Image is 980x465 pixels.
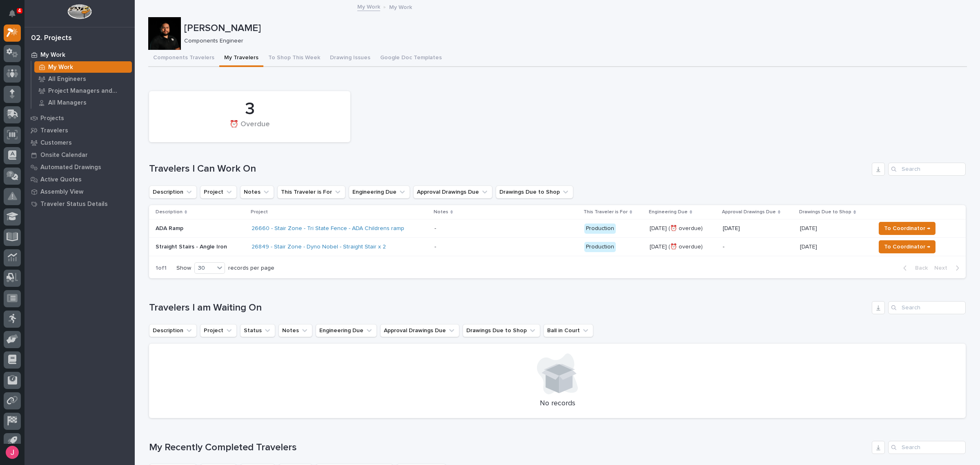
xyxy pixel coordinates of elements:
p: Notes [434,208,448,217]
div: ⏰ Overdue [163,120,336,137]
p: Active Quotes [40,176,82,183]
a: All Managers [31,97,135,108]
img: Workspace Logo [67,4,91,19]
h1: Travelers I am Waiting On [149,302,869,314]
tr: Straight Stairs - Angle Iron26849 - Stair Zone - Dyno Nobel - Straight Stair x 2 - Production[DAT... [149,238,966,256]
p: Projects [40,115,64,122]
button: Status [240,324,275,337]
button: Ball in Court [543,324,593,337]
a: Automated Drawings [24,161,135,173]
p: records per page [228,265,274,272]
a: Customers [24,136,135,149]
div: 3 [163,99,336,119]
button: users-avatar [4,444,21,461]
p: Show [176,265,191,272]
button: Drawings Due to Shop [463,324,540,337]
a: Traveler Status Details [24,198,135,210]
a: My Work [24,49,135,61]
button: To Shop This Week [263,50,325,67]
p: Straight Stairs - Angle Iron [156,244,245,250]
p: 1 of 1 [149,258,173,278]
p: [DATE] (⏰ overdue) [650,225,716,232]
p: - [723,244,794,250]
p: Project Managers and Engineers [48,87,129,95]
p: [DATE] [800,224,819,232]
p: All Engineers [48,76,86,83]
p: [DATE] [800,242,819,250]
h1: My Recently Completed Travelers [149,442,869,454]
div: 30 [195,264,214,273]
p: My Work [48,64,73,71]
p: Automated Drawings [40,164,101,171]
button: Project [200,186,237,199]
button: To Coordinator → [879,222,935,235]
input: Search [888,441,966,454]
button: Notes [240,186,274,199]
p: Customers [40,139,72,147]
p: Drawings Due to Shop [799,208,851,217]
button: My Travelers [219,50,263,67]
p: Approval Drawings Due [722,208,776,217]
input: Search [888,163,966,176]
a: Travelers [24,124,135,136]
a: Projects [24,112,135,124]
button: Project [200,324,237,337]
button: Back [897,264,931,272]
div: Notifications4 [10,10,21,23]
button: Notifications [4,5,21,22]
button: Engineering Due [349,186,410,199]
p: Components Engineer [184,38,960,45]
button: Engineering Due [316,324,377,337]
h1: Travelers I Can Work On [149,163,869,175]
div: - [434,244,436,250]
div: - [434,225,436,232]
button: To Coordinator → [879,240,935,253]
p: ADA Ramp [156,225,245,232]
a: My Work [31,61,135,73]
button: Google Doc Templates [375,50,447,67]
a: 26660 - Stair Zone - Tri State Fence - ADA Childrens ramp [252,225,404,232]
p: This Traveler is For [584,208,628,217]
button: Description [149,324,197,337]
button: Drawing Issues [325,50,375,67]
button: Description [149,186,197,199]
p: Project [251,208,268,217]
p: [PERSON_NAME] [184,22,964,34]
p: 4 [18,8,21,13]
button: Approval Drawings Due [380,324,459,337]
p: No records [159,399,956,408]
span: To Coordinator → [884,224,930,233]
tr: ADA Ramp26660 - Stair Zone - Tri State Fence - ADA Childrens ramp - Production[DATE] (⏰ overdue)[... [149,219,966,238]
a: My Work [357,2,380,11]
span: Next [934,264,952,272]
p: Onsite Calendar [40,152,88,159]
p: All Managers [48,99,87,107]
a: Onsite Calendar [24,149,135,161]
p: Travelers [40,127,68,134]
p: My Work [40,51,65,59]
p: Assembly View [40,188,83,196]
p: My Work [389,2,412,11]
p: [DATE] (⏰ overdue) [650,244,716,250]
a: Assembly View [24,186,135,198]
div: Production [584,224,616,234]
button: Components Travelers [148,50,219,67]
button: Next [931,264,966,272]
p: Description [156,208,183,217]
span: To Coordinator → [884,242,930,252]
p: Engineering Due [649,208,688,217]
a: Project Managers and Engineers [31,85,135,96]
p: Traveler Status Details [40,201,108,208]
div: 02. Projects [31,34,72,43]
a: All Engineers [31,73,135,85]
button: Notes [278,324,312,337]
button: Approval Drawings Due [413,186,492,199]
span: Back [910,264,928,272]
button: This Traveler is For [277,186,345,199]
a: 26849 - Stair Zone - Dyno Nobel - Straight Stair x 2 [252,244,386,250]
a: Active Quotes [24,173,135,186]
input: Search [888,301,966,314]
